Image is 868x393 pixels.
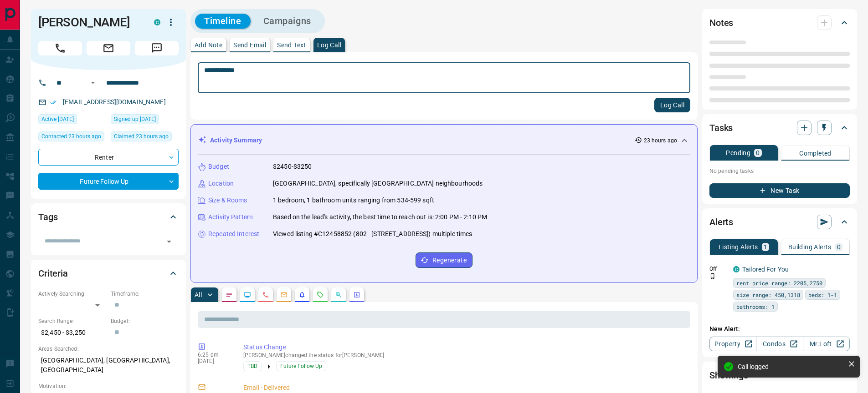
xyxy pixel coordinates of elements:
[273,162,312,171] p: $2450-$3250
[38,353,179,378] p: [GEOGRAPHIC_DATA], [GEOGRAPHIC_DATA], [GEOGRAPHIC_DATA]
[709,183,850,198] button: New Task
[41,115,74,124] span: Active [DATE]
[416,252,473,268] button: Regenerate
[280,362,322,371] span: Future Follow Up
[736,278,822,287] span: rent price range: 2205,2750
[742,266,789,273] a: Tailored For You
[114,132,169,141] span: Claimed 23 hours ago
[719,244,758,250] p: Listing Alerts
[273,229,473,239] p: Viewed listing #C12458852 (802 - [STREET_ADDRESS]) multiple times
[38,131,106,144] div: Tue Oct 14 2025
[277,42,306,48] p: Send Text
[709,121,733,135] h2: Tasks
[38,41,82,55] span: Call
[709,117,850,139] div: Tasks
[764,244,767,250] p: 1
[709,15,733,30] h2: Notes
[803,337,850,351] a: Mr.Loft
[87,41,130,55] span: Email
[208,179,234,188] p: Location
[799,150,832,156] p: Completed
[273,212,487,222] p: Based on the lead's activity, the best time to reach out is: 2:00 PM - 2:10 PM
[87,77,98,88] button: Open
[111,131,179,144] div: Tue Oct 14 2025
[644,136,677,145] p: 23 hours ago
[243,383,687,393] p: Email - Delivered
[38,173,179,190] div: Future Follow Up
[111,317,179,325] p: Budget:
[38,206,179,228] div: Tags
[38,317,106,325] p: Search Range:
[709,265,728,273] p: Off
[226,291,233,298] svg: Notes
[50,99,56,106] svg: Email Verified
[726,150,750,156] p: Pending
[114,115,156,124] span: Signed up [DATE]
[317,291,324,298] svg: Requests
[198,132,690,149] div: Activity Summary23 hours ago
[38,266,68,281] h2: Criteria
[243,352,687,358] p: [PERSON_NAME] changed the status for [PERSON_NAME]
[208,196,247,205] p: Size & Rooms
[733,266,740,272] div: condos.ca
[709,12,850,34] div: Notes
[63,98,166,106] a: [EMAIL_ADDRESS][DOMAIN_NAME]
[709,324,850,334] p: New Alert:
[198,358,230,364] p: [DATE]
[262,291,269,298] svg: Calls
[38,345,179,353] p: Areas Searched:
[38,382,179,390] p: Motivation:
[38,262,179,284] div: Criteria
[38,210,57,224] h2: Tags
[135,41,179,55] span: Message
[709,211,850,233] div: Alerts
[195,42,222,48] p: Add Note
[244,291,251,298] svg: Lead Browsing Activity
[273,179,483,188] p: [GEOGRAPHIC_DATA], specifically [GEOGRAPHIC_DATA] neighbourhoods
[38,325,106,340] p: $2,450 - $3,250
[335,291,342,298] svg: Opportunities
[756,337,803,351] a: Condos
[247,362,257,371] span: TBD
[709,164,850,178] p: No pending tasks
[254,14,320,29] button: Campaigns
[709,364,850,386] div: Showings
[233,42,266,48] p: Send Email
[709,368,748,383] h2: Showings
[273,196,434,205] p: 1 bedroom, 1 bathroom units ranging from 534-599 sqft
[298,291,306,298] svg: Listing Alerts
[163,235,175,248] button: Open
[709,215,733,229] h2: Alerts
[111,114,179,127] div: Tue Oct 14 2025
[317,42,341,48] p: Log Call
[38,290,106,298] p: Actively Searching:
[208,229,259,239] p: Repeated Interest
[208,162,229,171] p: Budget
[709,337,756,351] a: Property
[208,212,253,222] p: Activity Pattern
[198,352,230,358] p: 6:25 pm
[210,136,262,145] p: Activity Summary
[38,149,179,166] div: Renter
[154,19,160,25] div: condos.ca
[736,302,775,311] span: bathrooms: 1
[41,132,101,141] span: Contacted 23 hours ago
[736,290,800,299] span: size range: 450,1318
[195,292,202,298] p: All
[353,291,360,298] svg: Agent Actions
[38,15,140,30] h1: [PERSON_NAME]
[788,244,832,250] p: Building Alerts
[837,244,841,250] p: 0
[738,363,844,370] div: Call logged
[195,14,251,29] button: Timeline
[280,291,288,298] svg: Emails
[709,273,716,279] svg: Push Notification Only
[38,114,106,127] div: Tue Oct 14 2025
[756,150,760,156] p: 0
[654,98,690,112] button: Log Call
[111,290,179,298] p: Timeframe:
[243,343,687,352] p: Status Change
[808,290,837,299] span: beds: 1-1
